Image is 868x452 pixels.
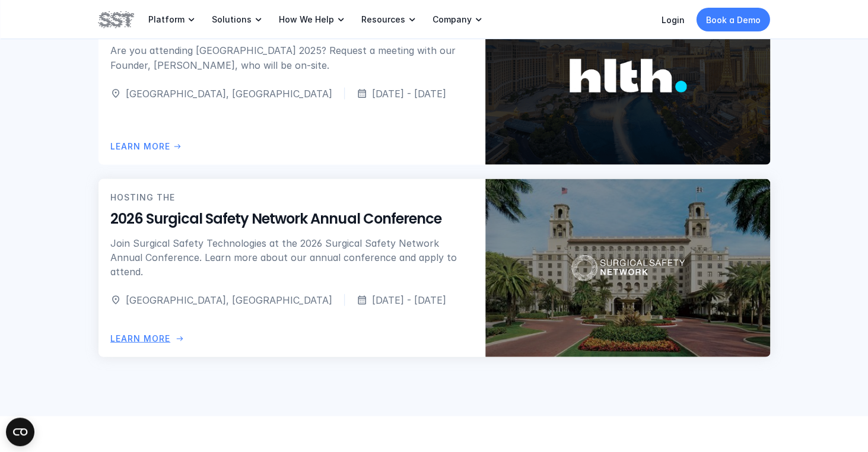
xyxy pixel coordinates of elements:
p: HOSTING THE [110,190,175,203]
p: [GEOGRAPHIC_DATA], [GEOGRAPHIC_DATA] [126,292,332,307]
p: Resources [361,14,405,25]
img: HLTH logo [569,46,686,105]
button: Open CMP widget [6,418,34,446]
h5: 2026 Surgical Safety Network Annual Conference [110,209,441,229]
a: HOSTING THE2026 Surgical Safety Network Annual ConferenceJoin Surgical Safety Technologies at the... [98,179,770,356]
p: [GEOGRAPHIC_DATA], [GEOGRAPHIC_DATA] [126,86,332,100]
p: How We Help [279,14,334,25]
p: [DATE] - [DATE] [372,86,446,100]
p: [DATE] - [DATE] [372,292,446,307]
a: Book a Demo [697,8,770,31]
img: Surgical Safety Network logo [569,238,686,297]
p: LEARN more [110,332,170,345]
p: Solutions [212,14,252,25]
span: arrow_right_alt [175,333,185,343]
p: Join Surgical Safety Technologies at the 2026 Surgical Safety Network Annual Conference. Learn mo... [110,235,473,278]
img: SST logo [98,9,134,30]
a: Login [662,15,685,25]
span: arrow_right_alt [173,141,182,151]
p: Are you attending [GEOGRAPHIC_DATA] 2025? Request a meeting with our Founder, [PERSON_NAME], who ... [110,43,473,72]
p: Company [433,14,472,25]
p: LEARN more [110,139,170,152]
p: Platform [148,14,185,25]
p: Book a Demo [706,14,761,26]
